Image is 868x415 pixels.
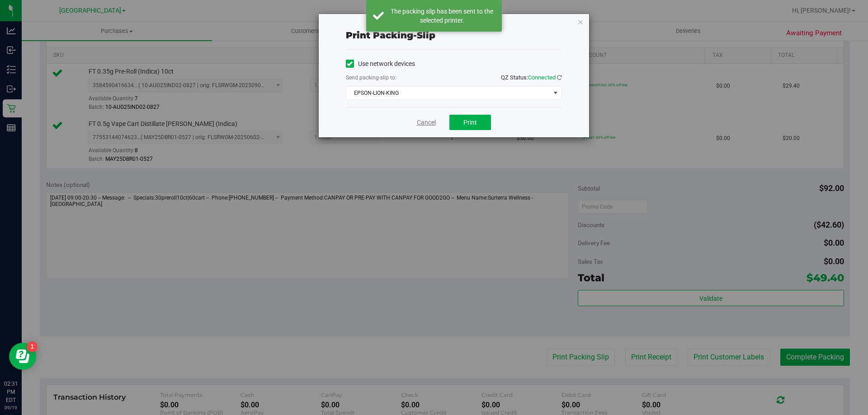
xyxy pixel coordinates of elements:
[417,118,436,127] a: Cancel
[449,115,491,130] button: Print
[346,87,550,99] span: EPSON-LION-KING
[528,74,556,81] span: Connected
[501,74,562,81] span: QZ Status:
[346,59,415,69] label: Use network devices
[463,119,477,126] span: Print
[346,74,396,82] label: Send packing-slip to:
[389,7,495,25] div: The packing slip has been sent to the selected printer.
[27,341,38,352] iframe: Resource center unread badge
[9,343,36,370] iframe: Resource center
[346,30,435,41] span: Print packing-slip
[550,87,561,99] span: select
